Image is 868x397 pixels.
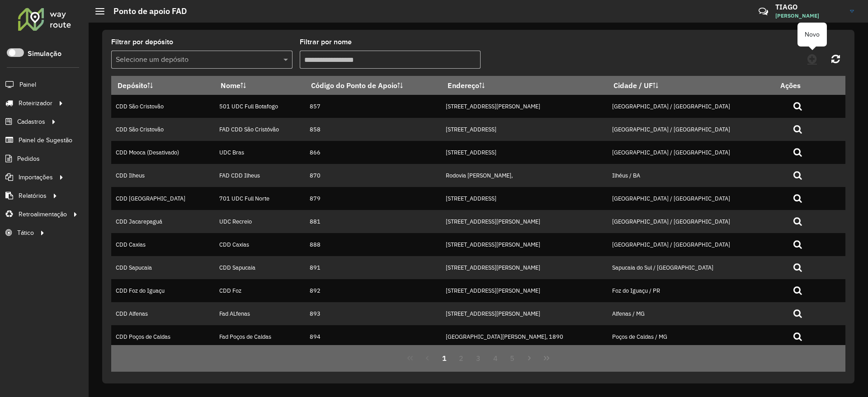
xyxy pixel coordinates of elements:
[305,95,441,118] td: 857
[305,325,441,348] td: 894
[441,302,608,325] td: [STREET_ADDRESS][PERSON_NAME]
[111,187,214,210] td: CDD [GEOGRAPHIC_DATA]
[104,6,187,16] h2: Ponto de apoio FAD
[305,187,441,210] td: 879
[305,233,441,256] td: 888
[441,210,608,233] td: [STREET_ADDRESS][PERSON_NAME]
[19,191,47,201] span: Relatórios
[17,228,34,238] span: Tático
[797,23,827,47] div: Novo
[17,117,45,126] span: Cadastros
[793,169,802,181] a: Consultar
[111,233,214,256] td: CDD Caxias
[305,256,441,279] td: 891
[19,173,53,182] span: Importações
[214,164,305,187] td: FAD CDD Ilheus
[436,350,453,367] button: 1
[305,302,441,325] td: 893
[214,279,305,302] td: CDD Foz
[607,141,774,164] td: [GEOGRAPHIC_DATA] / [GEOGRAPHIC_DATA]
[19,80,36,89] span: Painel
[607,302,774,325] td: Alfenas / MG
[793,192,802,204] a: Consultar
[111,37,173,47] label: Filtrar por depósito
[607,95,774,118] td: [GEOGRAPHIC_DATA] / [GEOGRAPHIC_DATA]
[607,164,774,187] td: Ilhéus / BA
[793,123,802,135] a: Consultar
[441,118,608,141] td: [STREET_ADDRESS]
[305,164,441,187] td: 870
[441,164,608,187] td: Rodovia [PERSON_NAME],
[214,118,305,141] td: FAD CDD São Cristóvão
[441,76,608,95] th: Endereço
[441,141,608,164] td: [STREET_ADDRESS]
[214,187,305,210] td: 701 UDC Full Norte
[111,325,214,348] td: CDD Poços de Caldas
[441,256,608,279] td: [STREET_ADDRESS][PERSON_NAME]
[305,279,441,302] td: 892
[111,118,214,141] td: CDD São Cristovão
[538,350,555,367] button: Last Page
[300,37,352,47] label: Filtrar por nome
[775,12,843,20] span: [PERSON_NAME]
[793,146,802,158] a: Consultar
[111,302,214,325] td: CDD Alfenas
[775,3,843,11] h3: TIAGO
[793,284,802,296] a: Consultar
[111,95,214,118] td: CDD São Cristovão
[607,279,774,302] td: Foz do Iguaçu / PR
[19,210,67,219] span: Retroalimentação
[441,95,608,118] td: [STREET_ADDRESS][PERSON_NAME]
[111,256,214,279] td: CDD Sapucaia
[305,118,441,141] td: 858
[793,307,802,319] a: Consultar
[17,154,40,163] span: Pedidos
[607,187,774,210] td: [GEOGRAPHIC_DATA] / [GEOGRAPHIC_DATA]
[111,141,214,164] td: CDD Mooca (Desativado)
[305,210,441,233] td: 881
[504,350,521,367] button: 5
[793,100,802,112] a: Consultar
[793,238,802,250] a: Consultar
[19,135,72,145] span: Painel de Sugestão
[214,302,305,325] td: Fad ALfenas
[214,141,305,164] td: UDC Bras
[607,210,774,233] td: [GEOGRAPHIC_DATA] / [GEOGRAPHIC_DATA]
[470,350,487,367] button: 3
[214,256,305,279] td: CDD Sapucaia
[453,350,470,367] button: 2
[305,141,441,164] td: 866
[111,164,214,187] td: CDD Ilheus
[214,76,305,95] th: Nome
[607,233,774,256] td: [GEOGRAPHIC_DATA] / [GEOGRAPHIC_DATA]
[441,233,608,256] td: [STREET_ADDRESS][PERSON_NAME]
[607,256,774,279] td: Sapucaia do Sul / [GEOGRAPHIC_DATA]
[214,95,305,118] td: 501 UDC Full Botafogo
[28,48,61,59] label: Simulação
[774,76,828,95] th: Ações
[754,2,773,21] a: Contato Rápido
[305,76,441,95] th: Código do Ponto de Apoio
[521,350,538,367] button: Next Page
[793,215,802,227] a: Consultar
[441,187,608,210] td: [STREET_ADDRESS]
[793,261,802,273] a: Consultar
[487,350,504,367] button: 4
[607,118,774,141] td: [GEOGRAPHIC_DATA] / [GEOGRAPHIC_DATA]
[607,325,774,348] td: Poços de Caldas / MG
[214,325,305,348] td: Fad Poços de Caldas
[19,98,52,108] span: Roteirizador
[214,210,305,233] td: UDC Recreio
[441,279,608,302] td: [STREET_ADDRESS][PERSON_NAME]
[111,279,214,302] td: CDD Foz do Iguaçu
[214,233,305,256] td: CDD Caxias
[793,330,802,342] a: Consultar
[441,325,608,348] td: [GEOGRAPHIC_DATA][PERSON_NAME], 1890
[111,210,214,233] td: CDD Jacarepaguá
[111,76,214,95] th: Depósito
[607,76,774,95] th: Cidade / UF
